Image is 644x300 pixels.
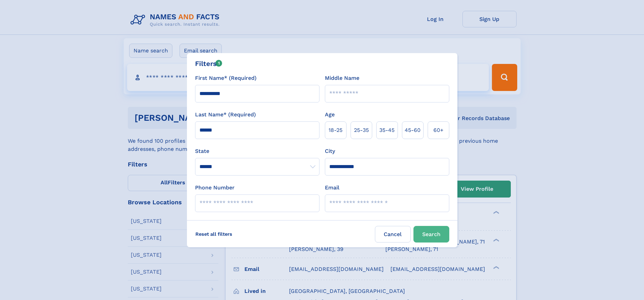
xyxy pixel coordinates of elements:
[325,184,339,192] label: Email
[195,147,319,155] label: State
[375,226,411,243] label: Cancel
[191,226,237,242] label: Reset all filters
[325,147,335,155] label: City
[195,111,256,119] label: Last Name* (Required)
[379,126,395,134] span: 35‑45
[325,111,335,119] label: Age
[195,184,235,192] label: Phone Number
[195,59,222,69] div: Filters
[325,74,359,82] label: Middle Name
[433,126,444,134] span: 60+
[329,126,342,134] span: 18‑25
[413,226,449,243] button: Search
[405,126,421,134] span: 45‑60
[354,126,369,134] span: 25‑35
[195,74,257,82] label: First Name* (Required)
